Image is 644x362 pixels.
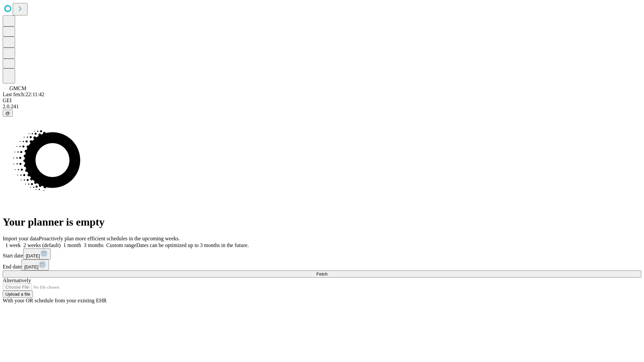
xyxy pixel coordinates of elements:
[5,111,10,116] span: @
[24,264,38,269] span: [DATE]
[23,248,51,259] button: [DATE]
[39,236,180,241] span: Proactively plan more efficient schedules in the upcoming weeks.
[106,242,136,248] span: Custom range
[3,104,641,110] div: 2.0.241
[3,236,39,241] span: Import your data
[3,98,641,104] div: GEI
[3,216,641,228] h1: Your planner is empty
[3,248,641,259] div: Start date
[3,92,44,97] span: Last fetch: 22:11:42
[23,242,61,248] span: 2 weeks (default)
[84,242,104,248] span: 3 months
[3,298,107,303] span: With your OR schedule from your existing EHR
[3,110,13,117] button: @
[26,253,40,258] span: [DATE]
[136,242,249,248] span: Dates can be optimized up to 3 months in the future.
[63,242,81,248] span: 1 month
[21,259,49,270] button: [DATE]
[3,270,641,278] button: Fetch
[316,271,327,277] span: Fetch
[3,291,33,298] button: Upload a file
[3,259,641,270] div: End date
[3,278,31,283] span: Alternatively
[9,85,26,91] span: GMCM
[5,242,21,248] span: 1 week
